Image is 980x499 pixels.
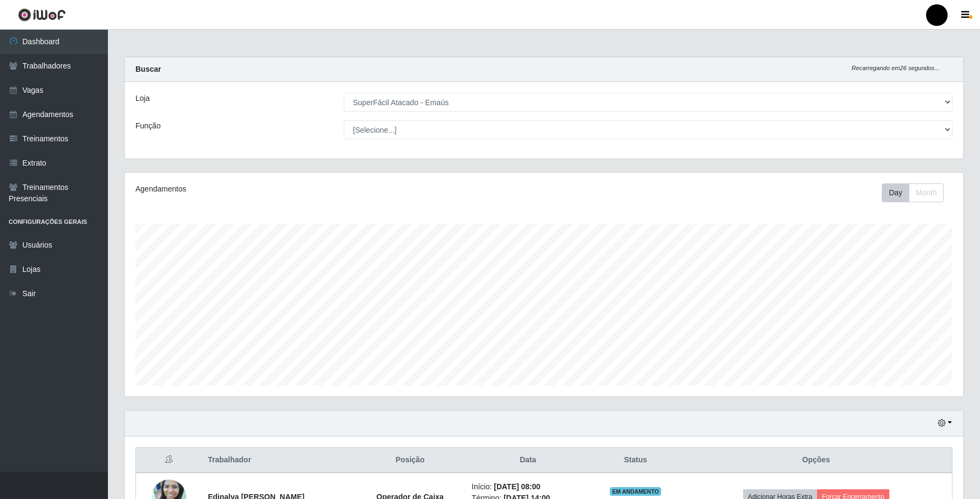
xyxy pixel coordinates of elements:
[465,448,591,473] th: Data
[201,448,355,473] th: Trabalhador
[135,65,161,73] strong: Buscar
[355,448,465,473] th: Posição
[882,183,944,202] div: First group
[135,183,466,195] div: Agendamentos
[494,482,540,491] time: [DATE] 08:00
[680,448,952,473] th: Opções
[135,93,149,104] label: Loja
[610,487,661,496] span: EM ANDAMENTO
[135,120,161,132] label: Função
[909,183,944,202] button: Month
[591,448,680,473] th: Status
[882,183,909,202] button: Day
[472,481,584,493] li: Início:
[882,183,952,202] div: Toolbar with button groups
[852,65,940,71] i: Recarregando em 26 segundos...
[18,8,66,22] img: CoreUI Logo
